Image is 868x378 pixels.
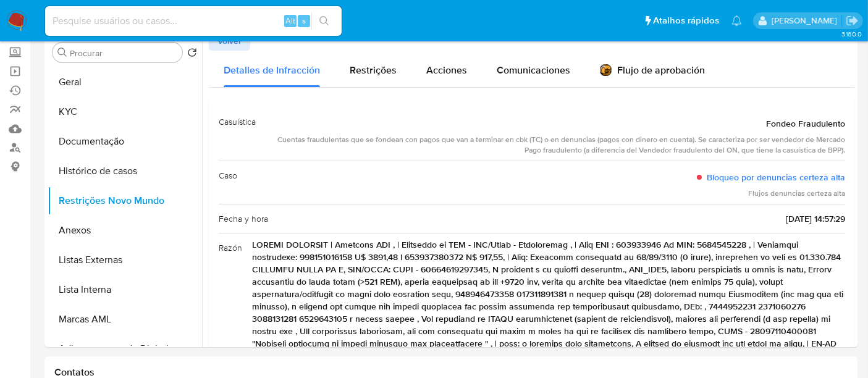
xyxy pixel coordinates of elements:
span: 3.160.0 [841,29,862,39]
button: Histórico de casos [48,156,202,186]
button: Marcas AML [48,304,202,334]
button: Listas Externas [48,245,202,275]
button: Anexos [48,216,202,245]
button: Restrições Novo Mundo [48,186,202,216]
button: Procurar [57,48,67,57]
button: Documentação [48,127,202,156]
span: Atalhos rápidos [653,14,719,27]
span: s [302,15,306,27]
button: Geral [48,67,202,97]
a: Notificações [731,15,742,26]
button: KYC [48,97,202,127]
input: Procurar [70,48,177,59]
button: Lista Interna [48,275,202,304]
button: search-icon [311,12,337,30]
button: Adiantamentos de Dinheiro [48,334,202,364]
button: Retornar ao pedido padrão [187,48,197,61]
span: Alt [285,15,295,27]
p: erico.trevizan@mercadopago.com.br [772,15,841,27]
input: Pesquise usuários ou casos... [45,13,342,29]
a: Sair [846,14,859,27]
